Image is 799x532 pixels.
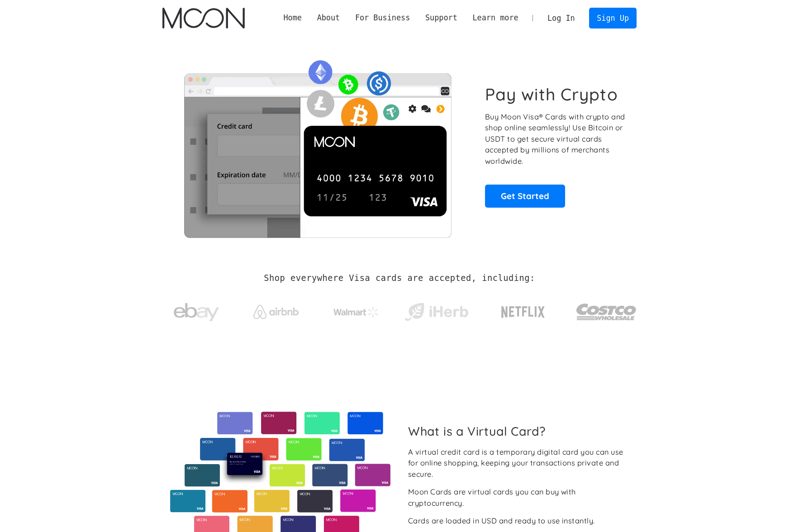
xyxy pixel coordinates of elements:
div: For Business [355,12,410,24]
a: Walmart [323,298,390,322]
a: Home [276,12,309,24]
div: Support [425,12,457,24]
h2: What is a Virtual Card? [408,424,629,438]
a: Netflix [483,292,564,328]
div: Support [418,12,465,24]
div: About [317,12,340,24]
a: Airbnb [243,296,310,323]
div: A virtual credit card is a temporary digital card you can use for online shopping, keeping your t... [408,446,629,480]
a: Costco [576,286,637,333]
img: iHerb [403,300,470,324]
img: Moon Logo [162,8,244,28]
img: ebay [174,298,219,327]
img: Moon Cards let you spend your crypto anywhere Visa is accepted. [162,54,472,237]
div: For Business [347,12,418,24]
img: Airbnb [253,305,299,319]
h1: Pay with Crypto [485,84,618,104]
a: Log In [540,8,582,28]
div: Learn more [472,12,518,24]
a: home [162,8,244,28]
div: Cards are loaded in USD and ready to use instantly. [408,515,595,527]
p: Buy Moon Visa® Cards with crypto and shop online seamlessly! Use Bitcoin or USDT to get secure vi... [485,111,627,167]
div: About [309,12,347,24]
div: Moon Cards are virtual cards you can buy with cryptocurrency. [408,486,629,508]
a: ebay [162,289,230,331]
img: Walmart [333,307,379,318]
img: Costco [576,295,637,329]
img: Netflix [500,301,546,323]
a: iHerb [403,291,470,328]
h2: Shop everywhere Visa cards are accepted, including: [264,273,535,283]
div: Learn more [465,12,526,24]
a: Sign Up [589,8,636,28]
a: Get Started [485,185,565,207]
